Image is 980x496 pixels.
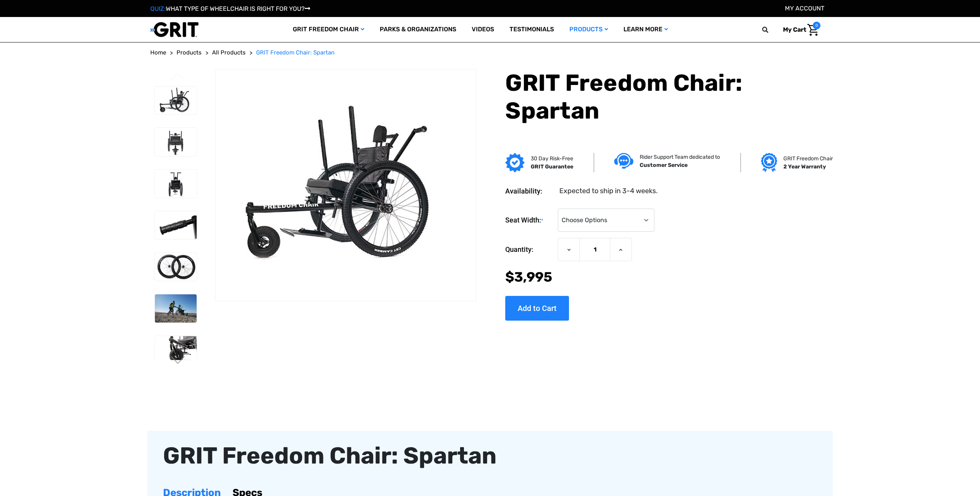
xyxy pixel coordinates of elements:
[155,211,197,240] img: GRIT Freedom Chair: Spartan
[150,5,310,12] a: QUIZ:WHAT TYPE OF WHEELCHAIR IS RIGHT FOR YOU?
[616,17,676,42] a: Learn More
[155,336,197,364] img: GRIT Freedom Chair: Spartan
[761,153,777,172] img: Grit freedom
[502,17,562,42] a: Testimonials
[163,438,817,473] div: GRIT Freedom Chair: Spartan
[464,17,502,42] a: Videos
[505,269,552,285] span: $3,995
[150,48,166,57] a: Home
[155,128,197,156] img: GRIT Freedom Chair: Spartan
[640,153,720,161] p: Rider Support Team dedicated to
[285,17,372,42] a: GRIT Freedom Chair
[783,163,826,170] strong: 2 Year Warranty
[155,87,197,115] img: GRIT Freedom Chair: Spartan
[505,238,554,261] label: Quantity:
[813,22,820,29] span: 0
[505,69,830,125] h1: GRIT Freedom Chair: Spartan
[783,26,806,33] span: My Cart
[785,5,824,12] a: Account
[150,49,166,56] span: Home
[256,48,335,57] a: GRIT Freedom Chair: Spartan
[177,48,202,57] a: Products
[505,186,554,196] dt: Availability:
[505,209,554,232] label: Seat Width:
[559,186,658,196] dd: Expected to ship in 3-4 weeks.
[212,48,246,57] a: All Products
[562,17,616,42] a: Products
[783,155,833,163] p: GRIT Freedom Chair
[155,294,197,323] img: GRIT Freedom Chair: Spartan
[216,99,476,272] img: GRIT Freedom Chair: Spartan
[531,155,573,163] p: 30 Day Risk-Free
[155,253,197,281] img: GRIT Freedom Chair: Spartan
[505,296,569,321] input: Add to Cart
[150,5,166,12] span: QUIZ:
[807,24,819,36] img: Cart
[372,17,464,42] a: Parks & Organizations
[170,356,186,365] button: Go to slide 2 of 4
[150,22,199,37] img: GRIT All-Terrain Wheelchair and Mobility Equipment
[177,49,202,56] span: Products
[766,22,777,38] input: Search
[155,170,197,198] img: GRIT Freedom Chair: Spartan
[777,22,820,38] a: Cart with 0 items
[150,48,830,57] nav: Breadcrumb
[256,49,335,56] span: GRIT Freedom Chair: Spartan
[640,162,688,168] strong: Customer Service
[614,153,634,169] img: Customer service
[505,153,525,172] img: GRIT Guarantee
[170,73,186,82] button: Go to slide 4 of 4
[531,163,573,170] strong: GRIT Guarantee
[212,49,246,56] span: All Products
